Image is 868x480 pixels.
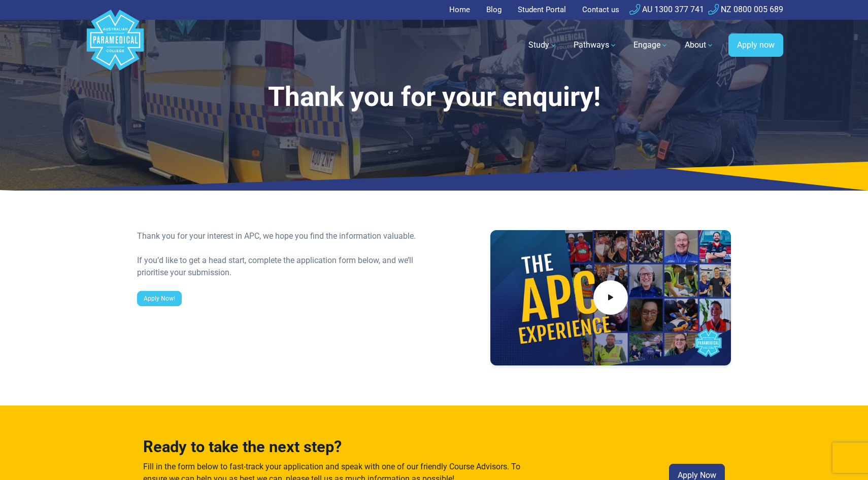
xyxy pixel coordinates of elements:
[567,31,623,59] a: Pathways
[627,31,675,59] a: Engage
[137,81,731,113] h1: Thank you for your enquiry!
[137,291,182,306] a: Apply Now!
[728,33,783,57] a: Apply now
[708,5,783,14] a: NZ 0800 005 689
[522,31,563,59] a: Study
[137,254,428,279] div: If you’d like to get a head start, complete the application form below, and we’ll prioritise your...
[85,20,146,71] a: Australian Paramedical College
[629,5,704,14] a: AU 1300 377 741
[137,230,428,242] div: Thank you for your interest in APC, we hope you find the information valuable.
[143,438,527,457] h3: Ready to take the next step?
[679,31,720,59] a: About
